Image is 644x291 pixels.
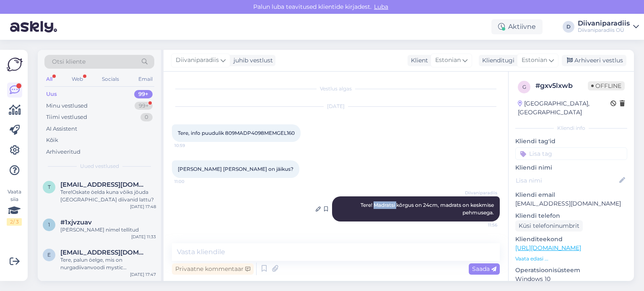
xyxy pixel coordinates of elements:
input: Lisa tag [515,147,627,160]
span: eret.k77@gmail.com [60,249,148,256]
input: Lisa nimi [516,176,618,185]
p: Vaata edasi ... [515,255,627,263]
div: [DATE] 17:48 [130,203,156,210]
p: Windows 10 [515,275,627,283]
div: All [44,74,54,85]
a: [URL][DOMAIN_NAME] [515,244,581,252]
a: DiivaniparadiisDiivaniparadiis OÜ [578,20,639,33]
p: Operatsioonisüsteem [515,266,627,275]
div: Minu vestlused [46,102,88,110]
div: Email [137,74,154,85]
span: Otsi kliente [52,57,86,66]
p: Kliendi email [515,191,627,199]
div: [PERSON_NAME] nimel tellitud [60,226,156,234]
p: Klienditeekond [515,235,627,244]
img: Askly Logo [7,57,23,72]
div: [GEOGRAPHIC_DATA], [GEOGRAPHIC_DATA] [518,99,610,117]
p: Kliendi nimi [515,163,627,172]
span: 11:56 [466,222,497,228]
div: Uus [46,90,57,98]
span: [PERSON_NAME] [PERSON_NAME] on jäikus? [178,166,293,172]
div: Kõik [46,136,58,144]
span: Diivaniparadiis [176,56,219,65]
p: [EMAIL_ADDRESS][DOMAIN_NAME] [515,199,627,208]
div: Arhiveeritud [46,148,80,156]
div: Vestlus algas [172,85,500,93]
div: [DATE] 11:33 [131,234,156,240]
div: Klient [408,56,428,65]
div: AI Assistent [46,125,77,133]
div: D [563,21,574,33]
div: Tere!Oskate öelda kuna võiks jõuda [GEOGRAPHIC_DATA] diivanid lattu? [60,188,156,203]
div: [DATE] 17:47 [130,271,156,278]
span: Estonian [435,56,461,65]
div: juhib vestlust [230,56,273,65]
div: Privaatne kommentaar [172,263,254,275]
div: [DATE] [172,103,500,110]
span: Uued vestlused [80,162,119,170]
span: g [522,84,526,90]
div: Tere, palun öelge, mis on nurgadiivanvoodi mystic (396DVOMISTICNNEVE83) kanga vastupidavuse näita... [60,256,156,271]
span: terjevilms@hotmail.com [60,181,148,188]
span: Luba [371,3,391,10]
div: Diivaniparadiis OÜ [578,27,630,33]
span: Tere, info puudulik 809MADP4098MEMGEL160 [178,130,295,136]
div: Tiimi vestlused [46,113,87,121]
span: 10:59 [174,142,206,149]
div: Diivaniparadiis [578,20,630,27]
div: Vaata siia [7,188,22,226]
div: # gxv5lxwb [535,81,588,91]
div: Aktiivne [491,19,543,34]
span: Offline [588,81,625,90]
div: 2 / 3 [7,218,22,226]
p: Kliendi tag'id [515,137,627,146]
div: 99+ [135,102,153,110]
span: Diivaniparadiis [465,190,497,196]
div: Web [70,74,85,85]
span: t [48,184,51,190]
span: Tere! Madratsi kõrgus on 24cm, madrats on keskmise pehmusega. [361,202,495,216]
span: 11:00 [174,178,206,185]
div: Socials [100,74,121,85]
div: Kliendi info [515,124,627,132]
span: #1xjvzuav [60,219,92,226]
p: Kliendi telefon [515,211,627,220]
span: 1 [48,221,50,228]
div: Arhiveeri vestlus [562,55,626,66]
div: 0 [140,113,153,121]
span: Saada [472,265,496,273]
div: 99+ [134,90,153,98]
div: Klienditugi [479,56,514,65]
span: e [47,252,51,258]
span: Estonian [522,56,547,65]
div: Küsi telefoninumbrit [515,220,583,232]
